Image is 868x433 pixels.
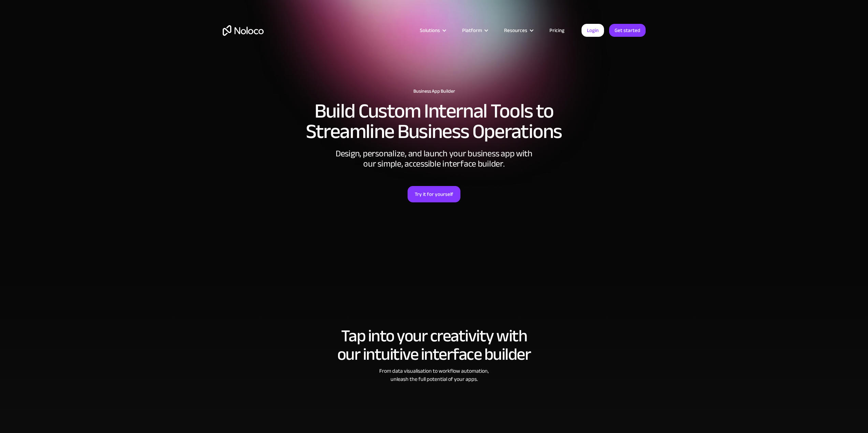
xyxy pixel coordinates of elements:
[504,26,527,35] div: Resources
[332,149,536,169] div: Design, personalize, and launch your business app with our simple, accessible interface builder.
[408,186,460,202] a: Try it for yourself
[541,26,573,35] a: Pricing
[223,89,646,94] h1: Business App Builder
[223,367,646,383] div: From data visualisation to workflow automation, unleash the full potential of your apps.
[223,327,646,364] h2: Tap into your creativity with our intuitive interface builder
[223,101,646,142] h2: Build Custom Internal Tools to Streamline Business Operations
[223,25,264,36] a: home
[462,26,482,35] div: Platform
[582,24,604,37] a: Login
[496,26,541,35] div: Resources
[454,26,496,35] div: Platform
[420,26,440,35] div: Solutions
[411,26,454,35] div: Solutions
[609,24,646,37] a: Get started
